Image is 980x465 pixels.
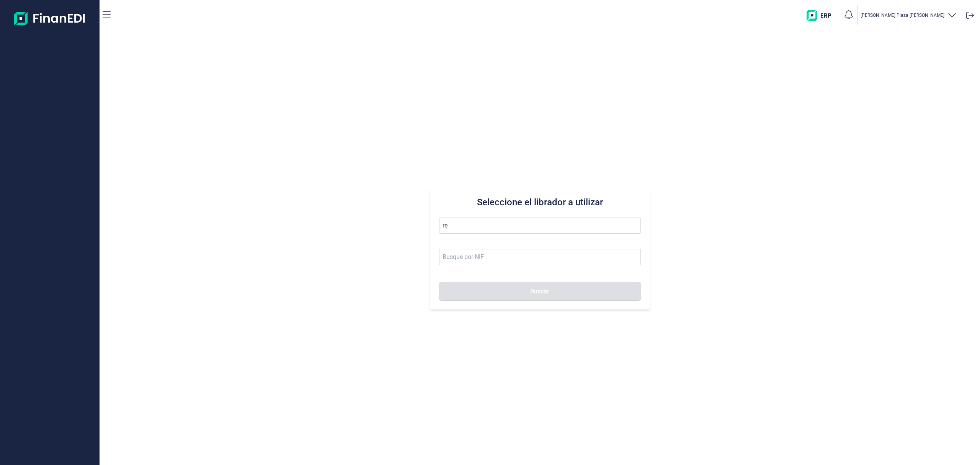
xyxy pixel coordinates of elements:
[861,12,944,18] p: [PERSON_NAME] Plaza [PERSON_NAME]
[439,218,641,234] input: Seleccione la razón social
[861,10,957,21] button: [PERSON_NAME] Plaza [PERSON_NAME]
[14,6,86,31] img: Logo de aplicación
[439,249,641,265] input: Busque por NIF
[439,196,641,208] h3: Seleccione el librador a utilizar
[807,10,837,21] img: erp
[439,282,641,300] button: Buscar
[530,288,549,294] span: Buscar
